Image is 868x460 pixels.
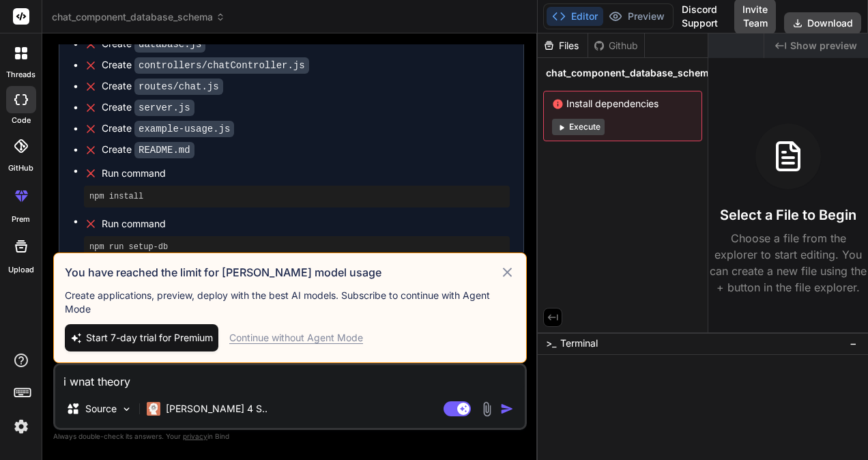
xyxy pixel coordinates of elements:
[10,415,33,438] img: settings
[546,336,556,350] span: >_
[53,430,527,443] p: Always double-check its answers. Your in Bind
[538,39,588,53] div: Files
[720,205,856,225] h3: Select a File to Begin
[134,57,309,74] code: controllers/chatController.js
[8,162,33,174] label: GitHub
[65,264,500,281] h3: You have reached the limit for [PERSON_NAME] model usage
[121,403,132,415] img: Pick Models
[102,37,205,51] div: Create
[134,121,234,137] code: example-usage.js
[102,121,234,136] div: Create
[552,97,693,111] span: Install dependencies
[102,167,510,180] span: Run command
[102,100,194,115] div: Create
[603,7,670,26] button: Preview
[790,39,857,53] span: Show preview
[55,365,525,390] textarea: i wnat theory
[102,58,309,72] div: Create
[847,332,860,354] button: −
[89,191,504,202] pre: npm install
[134,100,194,116] code: server.js
[89,242,504,253] pre: npm run setup-db
[134,78,223,95] code: routes/chat.js
[102,217,510,231] span: Run command
[850,336,857,350] span: −
[6,69,35,81] label: threads
[147,402,160,416] img: Claude 4 Sonnet
[12,214,30,225] label: prem
[8,264,34,276] label: Upload
[183,432,207,440] span: privacy
[166,402,267,416] p: [PERSON_NAME] 4 S..
[65,324,218,351] button: Start 7-day trial for Premium
[85,402,117,416] p: Source
[86,331,213,345] span: Start 7-day trial for Premium
[12,115,31,126] label: code
[134,36,205,53] code: database.js
[784,12,861,34] button: Download
[134,142,194,158] code: README.md
[102,143,194,157] div: Create
[588,39,644,53] div: Github
[52,10,225,24] span: chat_component_database_schema
[547,7,603,26] button: Editor
[102,79,223,94] div: Create
[65,289,515,316] p: Create applications, preview, deploy with the best AI models. Subscribe to continue with Agent Mode
[708,230,868,296] p: Choose a file from the explorer to start editing. You can create a new file using the + button in...
[479,401,495,417] img: attachment
[229,331,363,345] div: Continue without Agent Mode
[500,402,514,416] img: icon
[546,66,714,80] span: chat_component_database_schema
[560,336,598,350] span: Terminal
[552,119,605,135] button: Execute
